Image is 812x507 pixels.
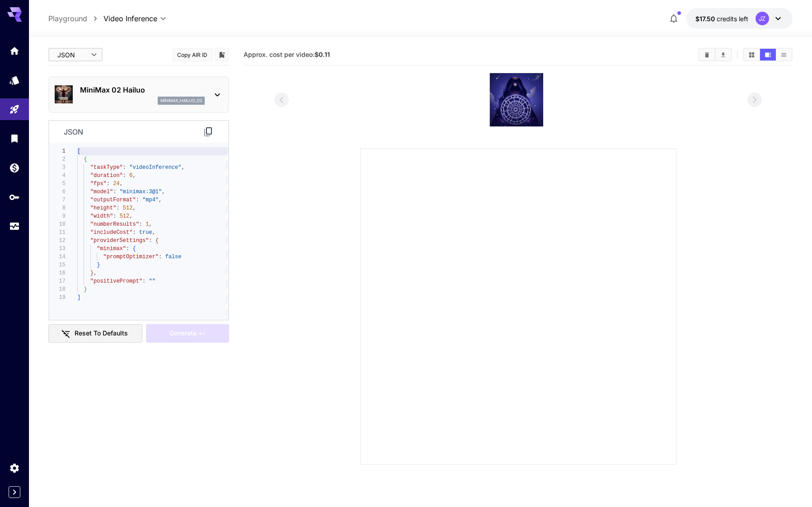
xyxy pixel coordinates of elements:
[57,50,85,60] span: JSON
[165,254,182,260] span: false
[49,220,66,228] div: 10
[695,15,717,23] span: $17.50
[743,48,793,61] div: Show videos in grid viewShow videos in video viewShow videos in list view
[120,213,130,219] span: 512
[130,172,133,179] span: 6
[133,172,136,179] span: ,
[159,254,162,260] span: :
[149,237,152,244] span: :
[48,13,103,24] nav: breadcrumb
[49,172,66,180] div: 4
[103,13,157,24] span: Video Inference
[715,49,731,60] button: Download All
[160,98,202,104] p: minimax_hailuo_02
[130,213,133,219] span: ,
[113,189,117,195] span: :
[149,278,155,284] span: ""
[686,8,793,29] button: $17.49664JZ
[90,221,139,228] span: "numberResults"
[159,197,162,203] span: ,
[49,269,66,277] div: 16
[113,213,117,219] span: :
[90,237,149,244] span: "providerSettings"
[49,261,66,269] div: 15
[146,324,229,343] div: Please upload a frame image and fill the prompt
[698,48,732,61] div: Clear videosDownload All
[49,293,66,302] div: 19
[80,84,205,95] p: MiniMax 02 Hailuo
[90,270,94,276] span: }
[182,164,185,171] span: ,
[49,163,66,172] div: 3
[90,229,133,236] span: "includeCost"
[172,48,213,61] button: Copy AIR ID
[120,189,162,195] span: "minimax:3@1"
[48,13,87,24] a: Playground
[77,294,80,301] span: ]
[49,277,66,285] div: 17
[49,245,66,253] div: 13
[9,191,20,203] div: API Keys
[49,204,66,212] div: 8
[146,221,149,228] span: 1
[49,212,66,220] div: 9
[55,81,223,108] div: MiniMax 02 Hailuominimax_hailuo_02
[139,229,152,236] span: true
[84,286,87,293] span: }
[49,228,66,237] div: 11
[717,15,748,23] span: credits left
[9,486,20,498] button: Expand sidebar
[49,253,66,261] div: 14
[142,197,159,203] span: "mp4"
[133,246,136,252] span: {
[133,205,136,211] span: ,
[90,213,113,219] span: "width"
[123,205,133,211] span: 512
[136,197,139,203] span: :
[123,172,126,179] span: :
[107,181,110,187] span: :
[113,181,120,187] span: 24
[152,229,155,236] span: ,
[64,126,83,137] p: json
[244,51,330,58] span: Approx. cost per video:
[9,104,20,115] div: Playground
[97,246,127,252] span: "minimax"
[49,188,66,196] div: 6
[142,278,146,284] span: :
[49,180,66,188] div: 5
[117,205,120,211] span: :
[84,156,87,163] span: {
[9,462,20,474] div: Settings
[760,49,776,60] button: Show videos in video view
[218,49,226,60] button: Add to library
[120,181,123,187] span: ,
[90,278,142,284] span: "positivePrompt"
[90,197,136,203] span: "outputFormat"
[744,49,760,60] button: Show videos in grid view
[9,45,20,56] div: Home
[97,262,100,268] span: }
[49,237,66,245] div: 12
[90,172,123,179] span: "duration"
[155,237,159,244] span: {
[149,221,152,228] span: ,
[77,148,80,154] span: [
[90,189,113,195] span: "model"
[756,12,769,25] div: JZ
[90,205,117,211] span: "height"
[48,324,142,343] button: Reset to defaults
[49,196,66,204] div: 7
[49,285,66,293] div: 18
[490,73,543,126] img: MC2acAAAAGSURBVAMASbDklFhQ43wAAAAASUVORK5CYII=
[9,162,20,173] div: Wallet
[133,229,136,236] span: :
[49,155,66,163] div: 2
[126,246,129,252] span: :
[776,49,792,60] button: Show videos in list view
[103,254,159,260] span: "promptOptimizer"
[9,74,20,86] div: Models
[695,14,748,23] div: $17.49664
